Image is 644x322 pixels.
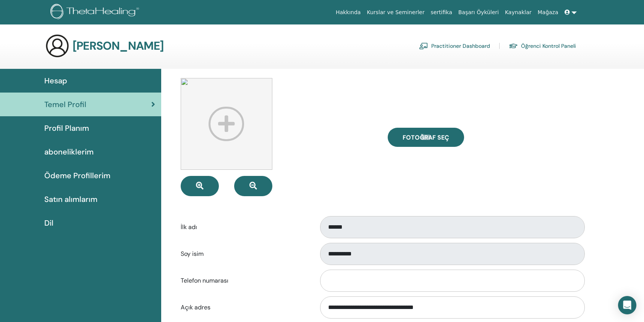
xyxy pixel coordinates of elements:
label: Soy isim [175,247,313,261]
img: generic-user-icon.jpg [45,34,70,58]
a: Practitioner Dashboard [419,40,490,52]
img: logo.png [50,4,142,21]
img: graduation-cap.svg [509,43,518,49]
span: aboneliklerim [44,146,94,158]
label: Telefon numarası [175,273,313,288]
span: Satın alımlarım [44,194,97,205]
label: Açık adres [175,300,313,315]
a: Mağaza [534,5,561,20]
a: Hakkında [333,5,364,20]
img: profile [181,78,272,170]
label: İlk adı [175,220,313,234]
span: Profil Planım [44,122,89,134]
span: Fotoğraf seç [403,133,449,141]
a: Öğrenci Kontrol Paneli [509,40,576,52]
a: sertifika [427,5,455,20]
a: Kaynaklar [502,5,535,20]
span: Hesap [44,75,67,86]
div: Open Intercom Messenger [618,296,636,314]
input: Fotoğraf seç [421,135,431,140]
a: Başarı Öyküleri [455,5,502,20]
span: Ödeme Profillerim [44,170,110,181]
img: chalkboard-teacher.svg [419,42,428,49]
h3: [PERSON_NAME] [73,39,164,53]
a: Kurslar ve Seminerler [364,5,427,20]
span: Temel Profil [44,99,86,110]
span: Dil [44,217,53,229]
